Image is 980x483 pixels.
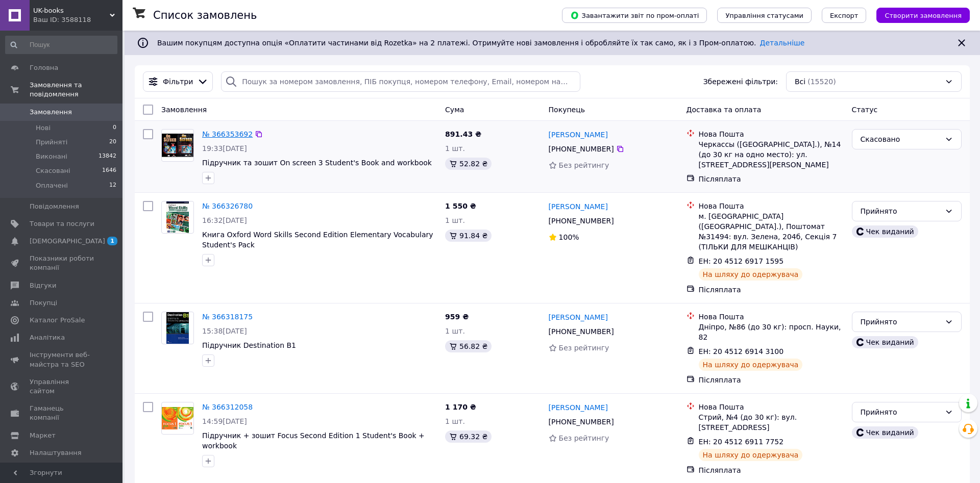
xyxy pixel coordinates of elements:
[445,230,492,242] div: 91.84 ₴
[699,322,844,342] div: Дніпро, №86 (до 30 кг): просп. Науки, 82
[559,344,609,352] span: Без рейтингу
[699,449,803,461] div: На шляху до одержувача
[36,123,51,133] span: Нові
[445,158,492,170] div: 52.82 ₴
[699,359,803,371] div: На шляху до одержувача
[830,12,859,19] span: Експорт
[699,375,844,385] div: Післяплата
[161,106,207,114] span: Замовлення
[687,106,762,114] span: Доставка та оплата
[202,341,296,349] a: Підручник Destination B1
[699,402,844,412] div: Нова Пошта
[876,8,970,23] button: Створити замовлення
[36,152,67,161] span: Виконані
[699,268,803,281] div: На шляху до одержувача
[861,134,941,145] div: Скасовано
[549,201,608,212] a: [PERSON_NAME]
[861,406,941,418] div: Прийнято
[30,237,105,246] span: [DEMOGRAPHIC_DATA]
[703,77,778,87] span: Збережені фільтри:
[699,347,784,355] span: ЕН: 20 4512 6914 3100
[166,201,188,233] img: Фото товару
[113,123,116,133] span: 0
[202,202,253,210] a: № 366326780
[153,9,257,21] h1: Список замовлень
[445,216,465,224] span: 1 шт.
[161,312,194,344] a: Фото товару
[202,403,253,411] a: № 366312058
[807,78,836,86] span: (15520)
[30,448,82,457] span: Налаштування
[107,237,117,245] span: 1
[822,8,867,23] button: Експорт
[547,142,616,156] div: [PHONE_NUMBER]
[699,139,844,170] div: Черкассы ([GEOGRAPHIC_DATA].), №14 (до 30 кг на одно место): ул. [STREET_ADDRESS][PERSON_NAME]
[30,298,57,308] span: Покупці
[699,201,844,211] div: Нова Пошта
[30,81,122,99] span: Замовлення та повідомлення
[202,417,247,425] span: 14:59[DATE]
[30,202,79,211] span: Повідомлення
[202,130,253,138] a: № 366353692
[795,77,805,87] span: Всі
[852,225,918,238] div: Чек виданий
[699,438,784,446] span: ЕН: 20 4512 6911 7752
[699,257,784,265] span: ЕН: 20 4512 6917 1595
[30,108,72,117] span: Замовлення
[99,152,116,161] span: 13842
[5,36,117,54] input: Пошук
[445,144,465,152] span: 1 шт.
[202,159,432,167] a: Підручник та зошит On screen 3 Student's Book and workbook
[30,219,94,228] span: Товари та послуги
[445,130,481,138] span: 891.43 ₴
[445,417,465,425] span: 1 шт.
[885,12,962,19] span: Створити замовлення
[861,206,941,217] div: Прийнято
[760,39,805,47] a: Детальніше
[33,15,122,24] div: Ваш ID: 3588118
[30,377,94,396] span: Управління сайтом
[699,312,844,322] div: Нова Пошта
[36,181,68,190] span: Оплачені
[549,312,608,322] a: [PERSON_NAME]
[30,333,65,342] span: Аналітика
[547,324,616,339] div: [PHONE_NUMBER]
[445,202,476,210] span: 1 550 ₴
[717,8,812,23] button: Управління статусами
[445,327,465,335] span: 1 шт.
[202,216,247,224] span: 16:32[DATE]
[445,313,469,321] span: 959 ₴
[166,312,189,344] img: Фото товару
[445,403,476,411] span: 1 170 ₴
[161,402,194,435] a: Фото товару
[30,316,85,325] span: Каталог ProSale
[161,201,194,234] a: Фото товару
[559,233,579,241] span: 100%
[559,434,609,442] span: Без рейтингу
[202,313,253,321] a: № 366318175
[725,12,803,19] span: Управління статусами
[109,181,116,190] span: 12
[163,77,193,87] span: Фільтри
[699,174,844,184] div: Післяплата
[852,336,918,348] div: Чек виданий
[861,316,941,327] div: Прийнято
[36,166,70,175] span: Скасовані
[699,285,844,295] div: Післяплата
[221,71,580,92] input: Пошук за номером замовлення, ПІБ покупця, номером телефону, Email, номером накладної
[852,426,918,439] div: Чек виданий
[547,214,616,228] div: [PHONE_NUMBER]
[852,106,878,114] span: Статус
[202,144,247,152] span: 19:33[DATE]
[445,106,464,114] span: Cума
[570,11,699,20] span: Завантажити звіт по пром-оплаті
[30,281,56,290] span: Відгуки
[202,431,425,450] a: Підручник + зошит Focus Second Edition 1 Student's Book + workbook
[699,211,844,252] div: м. [GEOGRAPHIC_DATA] ([GEOGRAPHIC_DATA].), Поштомат №31494: вул. Зелена, 204б, Секція 7 (ТІЛЬКИ Д...
[162,134,193,157] img: Фото товару
[202,231,433,249] a: Книга Oxford Word Skills Second Edition Elementary Vocabulary Student's Pack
